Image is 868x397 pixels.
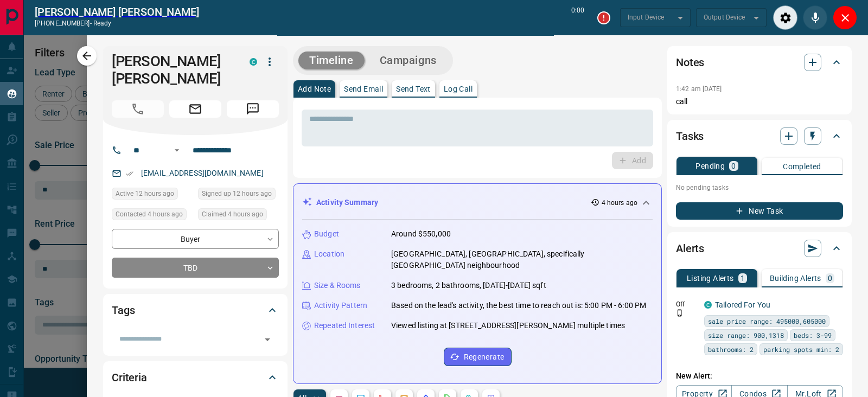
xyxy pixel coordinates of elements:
button: Campaigns [369,52,448,69]
p: Completed [783,163,821,170]
span: Claimed 4 hours ago [202,209,263,220]
span: Email [169,100,221,118]
div: Wed Oct 15 2025 [198,208,279,223]
span: Active 12 hours ago [116,188,174,199]
div: Activity Summary4 hours ago [302,193,653,213]
span: size range: 900,1318 [708,330,784,341]
a: [EMAIL_ADDRESS][DOMAIN_NAME] [141,169,264,177]
p: Size & Rooms [314,280,361,291]
div: Mute [803,5,827,30]
h2: Alerts [676,240,704,257]
div: Tue Oct 14 2025 [112,188,193,203]
p: 3 bedrooms, 2 bathrooms, [DATE]-[DATE] sqft [391,280,546,291]
div: Close [833,5,857,30]
button: Regenerate [444,348,512,366]
p: Add Note [298,85,331,93]
button: Open [170,144,183,157]
p: Activity Summary [316,197,378,208]
div: Notes [676,49,843,75]
p: Viewed listing at [STREET_ADDRESS][PERSON_NAME] multiple times [391,320,625,331]
div: Criteria [112,364,279,390]
div: condos.ca [250,58,257,66]
svg: Email Verified [126,170,133,177]
p: Building Alerts [770,274,821,282]
h2: Tasks [676,127,704,145]
p: Pending [695,162,725,170]
p: Activity Pattern [314,300,367,311]
p: 4 hours ago [602,198,637,208]
h2: [PERSON_NAME] [PERSON_NAME] [35,5,199,18]
span: Signed up 12 hours ago [202,188,272,199]
p: Send Text [396,85,431,93]
p: [PHONE_NUMBER] - [35,18,199,28]
span: beds: 3-99 [794,330,832,341]
p: Budget [314,228,339,240]
p: Log Call [444,85,473,93]
p: Listing Alerts [687,274,734,282]
p: 1:42 am [DATE] [676,85,722,93]
p: Location [314,248,344,260]
p: 0 [828,274,832,282]
p: Off [676,299,698,309]
div: Tue Oct 14 2025 [198,188,279,203]
p: Based on the lead's activity, the best time to reach out is: 5:00 PM - 6:00 PM [391,300,646,311]
span: Contacted 4 hours ago [116,209,183,220]
span: parking spots min: 2 [763,344,839,355]
div: Tags [112,297,279,323]
button: Open [260,332,275,347]
div: Buyer [112,229,279,249]
p: 0:00 [571,5,584,30]
button: Timeline [298,52,365,69]
h1: [PERSON_NAME] [PERSON_NAME] [112,53,233,87]
h2: Notes [676,54,704,71]
a: Tailored For You [715,300,770,309]
span: Message [227,100,279,118]
div: Wed Oct 15 2025 [112,208,193,223]
span: Call [112,100,164,118]
p: No pending tasks [676,180,843,196]
button: New Task [676,202,843,220]
div: TBD [112,258,279,278]
p: Repeated Interest [314,320,375,331]
div: Audio Settings [773,5,797,30]
div: Tasks [676,123,843,149]
p: [GEOGRAPHIC_DATA], [GEOGRAPHIC_DATA], specifically [GEOGRAPHIC_DATA] neighbourhood [391,248,653,271]
p: New Alert: [676,370,843,382]
span: bathrooms: 2 [708,344,754,355]
p: 0 [731,162,736,170]
p: call [676,96,843,107]
p: 1 [741,274,745,282]
p: Send Email [344,85,383,93]
span: sale price range: 495000,605000 [708,316,826,326]
h2: Tags [112,302,135,319]
div: Alerts [676,235,843,261]
h2: Criteria [112,369,147,386]
span: ready [93,20,112,27]
p: Around $550,000 [391,228,451,240]
div: condos.ca [704,301,712,309]
svg: Push Notification Only [676,309,684,317]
